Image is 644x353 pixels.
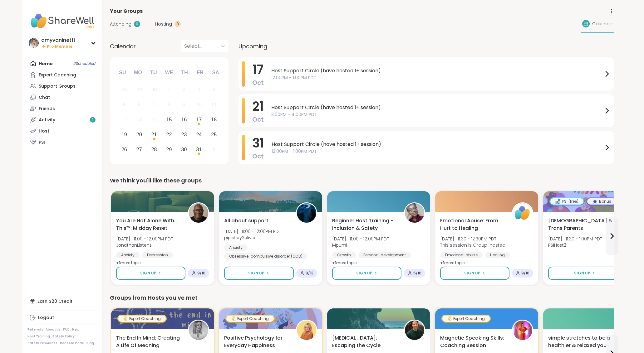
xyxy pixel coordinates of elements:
[196,145,202,154] div: 31
[162,66,176,80] div: We
[27,137,97,148] a: PSI
[587,198,616,205] div: Bonus
[440,236,505,242] span: [DATE] | 11:30 - 12:30PM PDT
[248,270,264,276] span: Sign Up
[224,235,255,241] b: pipishay2olivia
[226,316,274,322] div: Expert Coaching
[110,293,614,302] div: Groups from Hosts you've met
[39,128,49,134] div: Host
[271,104,603,111] span: Host Support Circle (have hosted 1+ session)
[177,143,191,156] div: Choose Thursday, October 30th, 2025
[192,113,206,127] div: Choose Friday, October 17th, 2025
[332,217,397,232] span: Beginner Host Training - Inclusion & Safety
[41,37,75,44] div: amyvaninetti
[189,203,208,223] img: JonathanListens
[151,85,157,94] div: 30
[192,128,206,141] div: Choose Friday, October 24th, 2025
[86,341,94,346] a: Blog
[132,128,146,141] div: Choose Monday, October 20th, 2025
[224,334,289,349] span: Positive Psychology for Everyday Happiness
[521,271,529,276] span: 9 / 16
[207,113,221,127] div: Choose Saturday, October 18th, 2025
[207,128,221,141] div: Choose Saturday, October 25th, 2025
[464,270,480,276] span: Sign Up
[178,66,191,80] div: Th
[192,83,206,97] div: Not available Friday, October 3rd, 2025
[121,115,127,124] div: 12
[110,176,614,185] div: We think you'll like these groups
[297,203,316,223] img: pipishay2olivia
[209,66,222,80] div: Sa
[147,128,161,141] div: Choose Tuesday, October 21st, 2025
[197,271,205,276] span: 9 / 16
[332,334,397,349] span: [MEDICAL_DATA]: Escaping the Cycle
[224,267,294,280] button: Sign Up
[177,128,191,141] div: Choose Thursday, October 23rd, 2025
[27,10,97,32] img: ShareWell Nav Logo
[162,128,176,141] div: Choose Wednesday, October 22nd, 2025
[118,113,131,127] div: Not available Sunday, October 12th, 2025
[138,100,140,109] div: 6
[592,21,613,27] span: Calendar
[136,115,142,124] div: 13
[162,113,176,127] div: Choose Wednesday, October 15th, 2025
[306,271,313,276] span: 8 / 13
[213,85,215,94] div: 4
[192,143,206,156] div: Choose Friday, October 31st, 2025
[440,267,509,280] button: Sign Up
[272,141,603,148] span: Host Support Circle (have hosted 1+ session)
[193,66,207,80] div: Fr
[121,145,127,154] div: 26
[252,78,264,87] span: Oct
[116,252,140,258] div: Anxiety
[147,98,161,112] div: Not available Tuesday, October 7th, 2025
[440,217,505,232] span: Emotional Abuse: From Hurt to Healing
[140,270,156,276] span: Sign Up
[405,321,424,340] img: Mike
[183,85,185,94] div: 2
[548,242,566,248] b: PSIHost2
[72,327,80,332] a: Help
[134,21,140,27] div: 0
[118,128,131,141] div: Choose Sunday, October 19th, 2025
[196,130,202,139] div: 24
[211,130,217,139] div: 25
[147,66,160,80] div: Tu
[162,143,176,156] div: Choose Wednesday, October 29th, 2025
[181,145,187,154] div: 30
[39,83,76,89] div: Support Groups
[151,115,157,124] div: 14
[136,145,142,154] div: 27
[440,242,505,248] span: This session is Group-hosted
[332,252,356,258] div: Growth
[168,100,170,109] div: 8
[332,236,389,242] span: [DATE] | 11:00 - 12:00PM PDT
[39,94,50,101] div: Chat
[38,315,54,321] div: Logout
[550,198,583,205] div: PSI (free)
[118,143,131,156] div: Choose Sunday, October 26th, 2025
[116,334,181,349] span: The End In Mind: Creating A Life Of Meaning
[147,113,161,127] div: Not available Tuesday, October 14th, 2025
[513,203,532,223] img: ShareWell
[121,130,127,139] div: 19
[332,242,347,248] b: Mpumi
[440,334,505,349] span: Magnetic Speaking Skills: Coaching Session
[27,92,97,103] a: Chat
[132,98,146,112] div: Not available Monday, October 6th, 2025
[60,341,84,346] a: Redeem Code
[213,145,215,154] div: 1
[271,111,603,118] span: 3:00PM - 4:00PM PDT
[142,252,173,258] div: Depression
[189,321,208,340] img: alixtingle
[177,98,191,112] div: Not available Thursday, October 9th, 2025
[151,130,157,139] div: 21
[192,98,206,112] div: Not available Friday, October 10th, 2025
[155,21,172,27] span: Hosting
[39,139,45,146] div: PSI
[271,75,603,81] span: 12:00PM - 1:00PM PDT
[27,341,57,346] a: Safety Resources
[52,334,75,339] a: Safety Policy
[116,267,185,280] button: Sign Up
[574,270,590,276] span: Sign Up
